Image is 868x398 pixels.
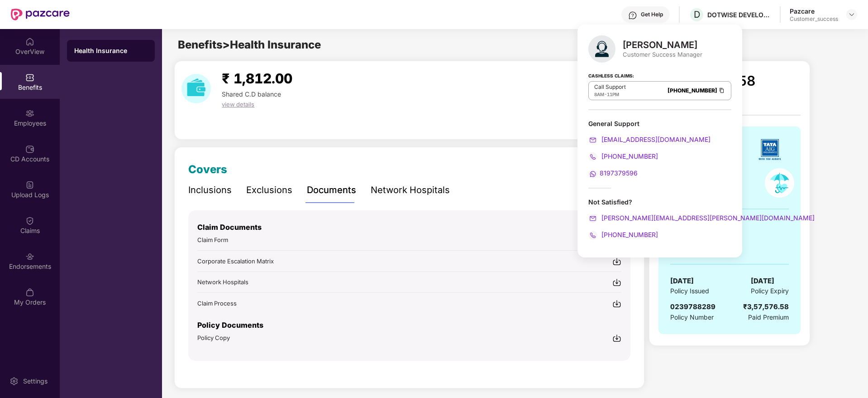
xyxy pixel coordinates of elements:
img: svg+xml;base64,PHN2ZyB4bWxucz0iaHR0cDovL3d3dy53My5vcmcvMjAwMC9zdmciIHdpZHRoPSIyMCIgaGVpZ2h0PSIyMC... [588,170,597,179]
div: Customer_success [790,15,838,23]
a: [PHONE_NUMBER] [588,152,658,160]
strong: Cashless Claims: [588,70,634,80]
span: 8197379596 [600,169,638,177]
div: Not Satisfied? [588,198,731,240]
span: Claim Form [197,236,228,243]
div: Health Insurance [74,46,148,55]
div: General Support [588,119,731,179]
img: svg+xml;base64,PHN2ZyBpZD0iRG93bmxvYWQtMjR4MjQiIHhtbG5zPSJodHRwOi8vd3d3LnczLm9yZy8yMDAwL3N2ZyIgd2... [612,299,621,308]
img: svg+xml;base64,PHN2ZyBpZD0iQ2xhaW0iIHhtbG5zPSJodHRwOi8vd3d3LnczLm9yZy8yMDAwL3N2ZyIgd2lkdGg9IjIwIi... [25,216,34,225]
div: Customer Success Manager [623,50,702,58]
div: Not Satisfied? [588,198,731,206]
span: Policy Issued [670,286,709,296]
img: New Pazcare Logo [11,9,70,20]
span: [PHONE_NUMBER] [600,231,658,238]
img: svg+xml;base64,PHN2ZyBpZD0iQ0RfQWNjb3VudHMiIGRhdGEtbmFtZT0iQ0QgQWNjb3VudHMiIHhtbG5zPSJodHRwOi8vd3... [25,145,34,154]
img: svg+xml;base64,PHN2ZyBpZD0iSG9tZSIgeG1sbnM9Imh0dHA6Ly93d3cudzMub3JnLzIwMDAvc3ZnIiB3aWR0aD0iMjAiIG... [25,37,34,46]
div: Settings [20,377,50,386]
img: svg+xml;base64,PHN2ZyBpZD0iTXlfT3JkZXJzIiBkYXRhLW5hbWU9Ik15IE9yZGVycyIgeG1sbnM9Imh0dHA6Ly93d3cudz... [25,288,34,297]
div: ₹3,57,576.58 [743,301,789,312]
span: [EMAIL_ADDRESS][DOMAIN_NAME] [600,136,711,143]
img: svg+xml;base64,PHN2ZyBpZD0iU2V0dGluZy0yMHgyMCIgeG1sbnM9Imh0dHA6Ly93d3cudzMub3JnLzIwMDAvc3ZnIiB3aW... [10,377,19,386]
span: Policy Number [670,313,714,321]
span: [DATE] [751,276,774,286]
img: download [181,74,211,103]
p: Claim Documents [197,222,621,233]
span: [DATE] [670,276,694,286]
span: view details [222,101,254,108]
img: svg+xml;base64,PHN2ZyBpZD0iQmVuZWZpdHMiIHhtbG5zPSJodHRwOi8vd3d3LnczLm9yZy8yMDAwL3N2ZyIgd2lkdGg9Ij... [25,73,34,82]
img: svg+xml;base64,PHN2ZyBpZD0iRG93bmxvYWQtMjR4MjQiIHhtbG5zPSJodHRwOi8vd3d3LnczLm9yZy8yMDAwL3N2ZyIgd2... [612,278,621,287]
div: - [594,91,626,98]
span: Benefits > Health Insurance [178,38,321,51]
a: [EMAIL_ADDRESS][DOMAIN_NAME] [588,136,711,143]
a: [PERSON_NAME][EMAIL_ADDRESS][PERSON_NAME][DOMAIN_NAME] [588,214,815,222]
img: svg+xml;base64,PHN2ZyBpZD0iRHJvcGRvd24tMzJ4MzIiIHhtbG5zPSJodHRwOi8vd3d3LnczLm9yZy8yMDAwL3N2ZyIgd2... [848,11,855,18]
div: Inclusions [188,183,232,197]
img: svg+xml;base64,PHN2ZyBpZD0iRW5kb3JzZW1lbnRzIiB4bWxucz0iaHR0cDovL3d3dy53My5vcmcvMjAwMC9zdmciIHdpZH... [25,252,34,261]
img: svg+xml;base64,PHN2ZyBpZD0iRG93bmxvYWQtMjR4MjQiIHhtbG5zPSJodHRwOi8vd3d3LnczLm9yZy8yMDAwL3N2ZyIgd2... [612,257,621,266]
p: Call Support [594,83,626,91]
img: svg+xml;base64,PHN2ZyB4bWxucz0iaHR0cDovL3d3dy53My5vcmcvMjAwMC9zdmciIHdpZHRoPSIyMCIgaGVpZ2h0PSIyMC... [588,152,597,161]
span: Network Hospitals [197,278,248,286]
span: 11PM [607,92,619,97]
div: Get Help [641,11,663,18]
p: Policy Documents [197,320,621,331]
div: Pazcare [790,7,838,15]
span: [PHONE_NUMBER] [600,152,658,160]
a: 8197379596 [588,169,638,177]
div: Network Hospitals [371,183,450,197]
span: 8AM [594,92,604,97]
img: svg+xml;base64,PHN2ZyBpZD0iVXBsb2FkX0xvZ3MiIGRhdGEtbmFtZT0iVXBsb2FkIExvZ3MiIHhtbG5zPSJodHRwOi8vd3... [25,180,34,189]
span: D [694,9,700,20]
span: Paid Premium [748,312,789,322]
img: Clipboard Icon [718,87,725,94]
img: insurerLogo [754,134,786,165]
div: [PERSON_NAME] [623,39,702,50]
span: 0239788289 [670,302,715,311]
a: [PHONE_NUMBER] [588,231,658,238]
span: Policy Copy [197,334,230,341]
img: svg+xml;base64,PHN2ZyB4bWxucz0iaHR0cDovL3d3dy53My5vcmcvMjAwMC9zdmciIHdpZHRoPSIyMCIgaGVpZ2h0PSIyMC... [588,214,597,223]
span: [PERSON_NAME][EMAIL_ADDRESS][PERSON_NAME][DOMAIN_NAME] [600,214,815,222]
img: svg+xml;base64,PHN2ZyBpZD0iRW1wbG95ZWVzIiB4bWxucz0iaHR0cDovL3d3dy53My5vcmcvMjAwMC9zdmciIHdpZHRoPS... [25,109,34,118]
div: Exclusions [246,183,292,197]
img: svg+xml;base64,PHN2ZyBpZD0iRG93bmxvYWQtMjR4MjQiIHhtbG5zPSJodHRwOi8vd3d3LnczLm9yZy8yMDAwL3N2ZyIgd2... [612,334,621,343]
div: General Support [588,119,731,128]
span: Claim Process [197,300,237,307]
span: Policy Expiry [751,286,789,296]
span: Corporate Escalation Matrix [197,257,274,265]
div: Documents [307,183,356,197]
img: svg+xml;base64,PHN2ZyB4bWxucz0iaHR0cDovL3d3dy53My5vcmcvMjAwMC9zdmciIHdpZHRoPSIyMCIgaGVpZ2h0PSIyMC... [588,231,597,240]
img: svg+xml;base64,PHN2ZyB4bWxucz0iaHR0cDovL3d3dy53My5vcmcvMjAwMC9zdmciIHdpZHRoPSIyMCIgaGVpZ2h0PSIyMC... [588,136,597,145]
a: [PHONE_NUMBER] [668,87,717,94]
img: policyIcon [765,168,794,198]
span: ₹ 1,812.00 [222,70,292,87]
span: Covers [188,163,227,176]
div: DOTWISE DEVELOPMENT AND CREATIVE PRIVATE LIMITED [707,10,771,19]
img: svg+xml;base64,PHN2ZyB4bWxucz0iaHR0cDovL3d3dy53My5vcmcvMjAwMC9zdmciIHhtbG5zOnhsaW5rPSJodHRwOi8vd3... [588,35,615,63]
img: svg+xml;base64,PHN2ZyBpZD0iSGVscC0zMngzMiIgeG1sbnM9Imh0dHA6Ly93d3cudzMub3JnLzIwMDAvc3ZnIiB3aWR0aD... [628,11,637,20]
span: Shared C.D balance [222,90,281,98]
